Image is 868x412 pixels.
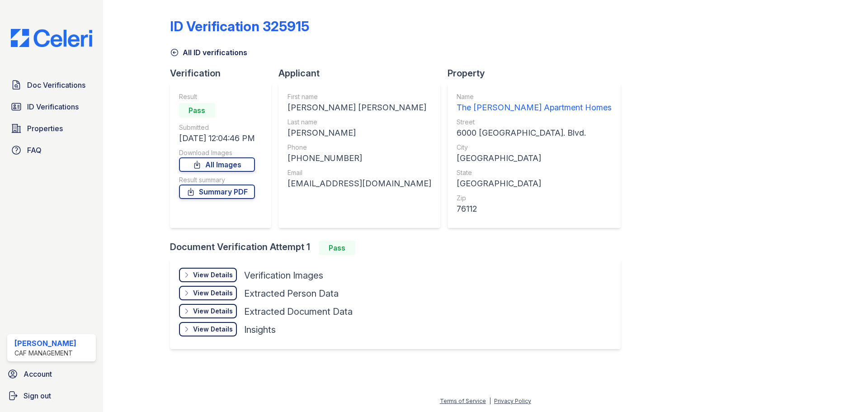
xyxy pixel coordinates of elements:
[179,185,255,199] a: Summary PDF
[7,76,96,94] a: Doc Verifications
[179,175,255,185] div: Result summary
[27,80,85,90] span: Doc Verifications
[170,67,278,80] div: Verification
[4,29,99,47] img: CE_Logo_Blue-a8612792a0a2168367f1c8372b55b34899dd931a85d93a1a3d3e32e68fde9ad4.png
[288,143,431,152] div: Phone
[457,118,612,127] div: Street
[24,390,51,401] span: Sign out
[288,168,431,177] div: Email
[4,387,99,405] a: Sign out
[489,398,491,404] div: |
[457,101,612,114] div: The [PERSON_NAME] Apartment Homes
[448,67,628,80] div: Property
[457,127,612,139] div: 6000 [GEOGRAPHIC_DATA]. Blvd.
[244,305,353,318] div: Extracted Document Data
[24,369,52,379] span: Account
[193,270,233,279] div: View Details
[179,157,255,172] a: All Images
[170,47,247,58] a: All ID verifications
[288,118,431,127] div: Last name
[457,203,612,215] div: 76112
[494,398,531,404] a: Privacy Policy
[288,127,431,139] div: [PERSON_NAME]
[179,148,255,157] div: Download Images
[288,92,431,101] div: First name
[440,398,486,404] a: Terms of Service
[179,92,255,101] div: Result
[14,338,76,349] div: [PERSON_NAME]
[170,18,309,34] div: ID Verification 325915
[14,349,76,358] div: CAF Management
[27,123,63,134] span: Properties
[27,101,79,112] span: ID Verifications
[4,365,99,383] a: Account
[244,269,323,282] div: Verification Images
[457,92,612,114] a: Name The [PERSON_NAME] Apartment Homes
[7,98,96,116] a: ID Verifications
[27,145,42,156] span: FAQ
[457,177,612,190] div: [GEOGRAPHIC_DATA]
[278,67,448,80] div: Applicant
[193,307,233,316] div: View Details
[288,152,431,165] div: [PHONE_NUMBER]
[193,289,233,298] div: View Details
[457,152,612,165] div: [GEOGRAPHIC_DATA]
[170,241,628,255] div: Document Verification Attempt 1
[288,177,431,190] div: [EMAIL_ADDRESS][DOMAIN_NAME]
[457,92,612,101] div: Name
[179,103,215,118] div: Pass
[193,325,233,334] div: View Details
[179,132,255,145] div: [DATE] 12:04:46 PM
[7,119,96,137] a: Properties
[457,168,612,177] div: State
[7,141,96,159] a: FAQ
[288,101,431,114] div: [PERSON_NAME] [PERSON_NAME]
[244,323,276,336] div: Insights
[179,123,255,132] div: Submitted
[319,241,355,255] div: Pass
[244,287,339,300] div: Extracted Person Data
[457,143,612,152] div: City
[457,194,612,203] div: Zip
